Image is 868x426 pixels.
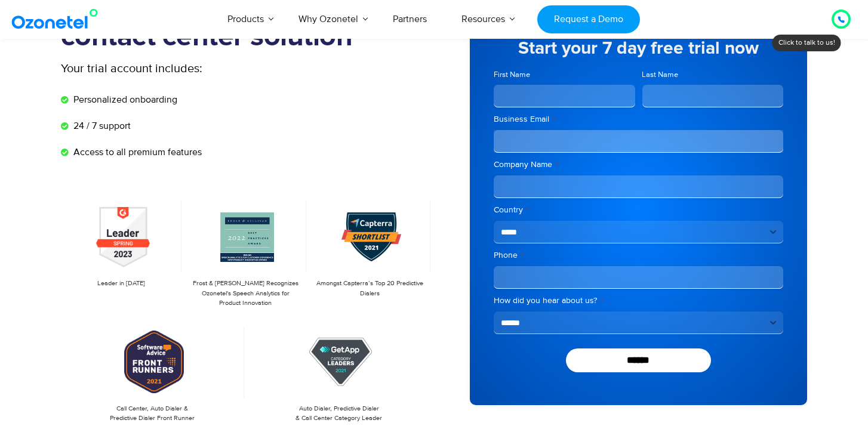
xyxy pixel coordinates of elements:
[494,249,783,261] label: Phone
[67,279,176,289] p: Leader in [DATE]
[494,39,783,57] h5: Start your 7 day free trial now
[494,113,783,125] label: Business Email
[70,92,177,107] span: Personalized onboarding
[494,69,635,81] label: First Name
[642,69,784,81] label: Last Name
[67,404,238,424] p: Call Center, Auto Dialer & Predictive Dialer Front Runner
[61,60,344,78] p: Your trial account includes:
[70,145,202,159] span: Access to all premium features
[494,204,783,216] label: Country
[70,119,131,133] span: 24 / 7 support
[537,5,639,33] a: Request a Demo
[254,404,425,424] p: Auto Dialer, Predictive Dialer & Call Center Category Leader
[494,159,783,171] label: Company Name
[316,279,424,298] p: Amongst Capterra’s Top 20 Predictive Dialers
[494,295,783,307] label: How did you hear about us?
[191,279,300,308] p: Frost & [PERSON_NAME] Recognizes Ozonetel's Speech Analytics for Product Innovation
